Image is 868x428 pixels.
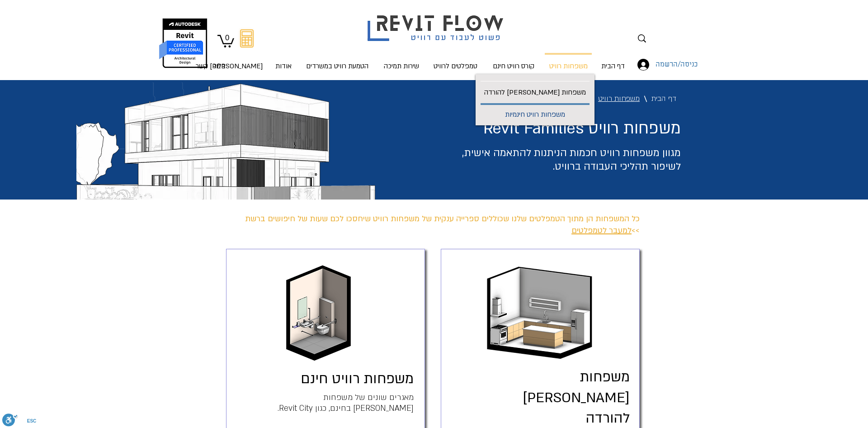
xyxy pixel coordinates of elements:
span: משפחות רוויט Revit Families [483,118,681,139]
a: משפחות [PERSON_NAME] להורדה [478,81,592,103]
a: משפחות [PERSON_NAME] להורדה [523,367,630,428]
p: טמפלטים לרוויט [430,53,481,79]
text: 0 [225,33,229,42]
img: Revit flow logo פשוט לעבוד עם רוויט [359,1,515,43]
p: בלוג [210,53,229,79]
img: קובץ שירותי נכים רוויט בחינם [280,264,357,363]
span: מאגרים שונים של משפחות [PERSON_NAME] בחינם, כגון Revit City. [278,392,414,414]
p: הטמעת רוויט במשרדים [302,53,372,79]
a: [PERSON_NAME] קשר [232,53,269,71]
p: קורס רוויט חינם [489,53,538,79]
a: קורס רוויט חינם [485,53,542,71]
button: כניסה/הרשמה [631,56,672,73]
span: דף הבית [651,93,676,105]
span: כל המשפחות הן מתוך הטמפלטים שלנו שכוללים ספרייה ענקית של משפחות רוויט שיחסכו לכם שעות של חיפושים ... [245,214,640,236]
a: למעבר לטמפלטים [571,225,632,236]
a: בלוג [208,53,232,71]
span: מגוון משפחות רוויט חכמות הניתנות להתאמה אישית, לשיפור תהליכי העבודה ברוויט. [462,146,681,173]
a: משפחות רוויט [594,90,644,107]
a: משפחות רוויט חינם [301,369,414,388]
p: [PERSON_NAME] קשר [192,53,266,79]
img: autodesk certified professional in revit for architectural design יונתן אלדד [158,18,208,68]
p: משפחות [PERSON_NAME] להורדה [481,81,590,103]
span: \ [644,95,647,103]
a: שירות תמיכה [376,53,426,71]
a: דף הבית [647,90,681,107]
p: משפחות רוויט חינמיות [501,105,569,125]
a: משפחות רוויט [542,53,594,71]
a: אודות [269,53,298,71]
p: אודות [272,53,295,79]
nav: נתיב הניווט (breadcrumbs) [437,90,681,108]
nav: אתר [202,53,631,71]
a: עגלה עם 0 פריטים [217,33,234,48]
p: דף הבית [598,53,628,79]
span: כניסה/הרשמה [652,59,701,71]
img: וילה תכנון יונתן אלדד revit template.webp [76,82,375,206]
span: משפחות רוויט [598,93,640,105]
img: משפחות רוויט מטבח להורדה [484,260,596,362]
a: טמפלטים לרוויט [426,53,485,71]
p: משפחות רוויט [546,55,591,79]
a: משפחות רוויט חינמיות [478,103,592,125]
a: הטמעת רוויט במשרדים [298,53,376,71]
a: דף הבית [594,53,631,71]
p: שירות תמיכה [380,53,423,79]
svg: מחשבון מעבר מאוטוקאד לרוויט [240,29,254,48]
